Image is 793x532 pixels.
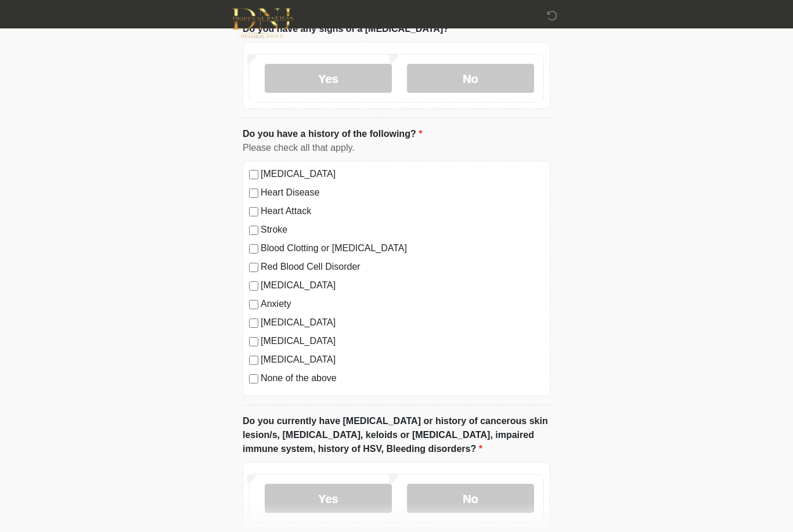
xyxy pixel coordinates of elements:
input: [MEDICAL_DATA] [249,282,258,291]
label: Heart Attack [261,205,544,219]
label: Stroke [261,223,544,237]
input: Blood Clotting or [MEDICAL_DATA] [249,245,258,254]
input: Stroke [249,226,258,236]
label: No [407,64,534,93]
label: No [407,484,534,513]
label: Yes [265,484,392,513]
input: Heart Attack [249,208,258,217]
label: Anxiety [261,298,544,312]
label: [MEDICAL_DATA] [261,279,544,293]
label: [MEDICAL_DATA] [261,335,544,349]
input: None of the above [249,375,258,384]
label: Heart Disease [261,186,544,200]
div: Please check all that apply. [243,142,550,155]
input: [MEDICAL_DATA] [249,319,258,328]
input: Heart Disease [249,189,258,198]
input: Anxiety [249,301,258,310]
label: None of the above [261,372,544,386]
label: Do you currently have [MEDICAL_DATA] or history of cancerous skin lesion/s, [MEDICAL_DATA], keloi... [243,415,550,457]
label: Red Blood Cell Disorder [261,260,544,274]
label: Yes [265,64,392,93]
input: [MEDICAL_DATA] [249,356,258,365]
label: [MEDICAL_DATA] [261,168,544,182]
input: [MEDICAL_DATA] [249,338,258,347]
label: Do you have a history of the following? [243,128,422,142]
label: [MEDICAL_DATA] [261,353,544,367]
label: [MEDICAL_DATA] [261,316,544,330]
input: Red Blood Cell Disorder [249,263,258,273]
input: [MEDICAL_DATA] [249,171,258,180]
label: Blood Clotting or [MEDICAL_DATA] [261,242,544,256]
img: DNJ Med Boutique Logo [231,9,293,38]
